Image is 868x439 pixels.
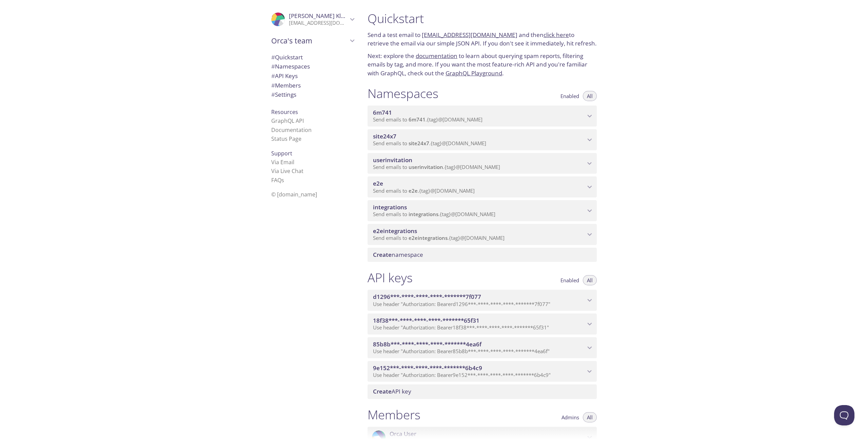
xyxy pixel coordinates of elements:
[373,251,423,259] span: namespace
[373,116,482,123] span: Send emails to . {tag} @[DOMAIN_NAME]
[544,31,569,39] a: click here
[373,187,475,194] span: Send emails to . {tag} @[DOMAIN_NAME]
[373,387,392,395] span: Create
[446,69,502,77] a: GraphQL Playground
[266,62,359,71] div: Namespaces
[583,412,597,422] button: All
[266,32,359,50] div: Orca's team
[373,140,486,147] span: Send emails to . {tag} @[DOMAIN_NAME]
[266,53,359,62] div: Quickstart
[271,53,275,61] span: #
[557,412,583,422] button: Admins
[368,129,597,150] div: site24x7 namespace
[834,405,854,425] iframe: Help Scout Beacon - Open
[271,72,275,80] span: #
[271,135,301,142] a: Status Page
[266,8,359,31] div: Anton Klepik
[271,91,296,98] span: Settings
[271,91,275,98] span: #
[583,275,597,285] button: All
[368,224,597,245] div: e2eintegrations namespace
[271,150,292,157] span: Support
[271,81,275,89] span: #
[583,91,597,101] button: All
[368,384,597,399] div: Create API Key
[416,52,457,60] a: documentation
[266,71,359,81] div: API Keys
[373,251,392,259] span: Create
[409,234,448,241] span: e2eintegrations
[271,62,275,70] span: #
[409,116,426,123] span: 6m741
[373,387,411,395] span: API key
[368,176,597,197] div: e2e namespace
[373,156,412,164] span: userinvitation
[271,81,301,89] span: Members
[368,31,597,48] p: Send a test email to and then to retrieve the email via our simple JSON API. If you don't see it ...
[556,275,583,285] button: Enabled
[368,106,597,127] div: 6m741 namespace
[271,191,317,198] span: © [DOMAIN_NAME]
[373,227,417,235] span: e2eintegrations
[271,176,284,184] a: FAQ
[368,270,413,285] h1: API keys
[266,81,359,90] div: Members
[281,176,284,184] span: s
[368,200,597,221] div: integrations namespace
[271,53,303,61] span: Quickstart
[271,36,348,45] span: Orca's team
[368,52,597,78] p: Next: explore the to learn about querying spam reports, filtering emails by tag, and more. If you...
[409,140,429,147] span: site24x7
[271,158,294,166] a: Via Email
[409,187,418,194] span: e2e
[373,132,396,140] span: site24x7
[271,108,298,116] span: Resources
[556,91,583,101] button: Enabled
[271,117,304,125] a: GraphQL API
[289,12,352,20] span: [PERSON_NAME] Klepik
[409,211,438,217] span: integrations
[368,248,597,262] div: Create namespace
[368,153,597,174] div: userinvitation namespace
[368,407,420,422] h1: Members
[271,62,310,70] span: Namespaces
[368,11,597,26] h1: Quickstart
[289,20,348,26] p: [EMAIL_ADDRESS][DOMAIN_NAME]
[373,164,500,170] span: Send emails to . {tag} @[DOMAIN_NAME]
[373,179,383,187] span: e2e
[266,90,359,99] div: Team Settings
[409,164,443,170] span: userinvitation
[373,211,495,217] span: Send emails to . {tag} @[DOMAIN_NAME]
[373,203,407,211] span: integrations
[271,126,312,134] a: Documentation
[422,31,517,39] a: [EMAIL_ADDRESS][DOMAIN_NAME]
[271,72,298,80] span: API Keys
[368,86,438,101] h1: Namespaces
[271,167,303,175] a: Via Live Chat
[373,109,392,116] span: 6m741
[373,234,505,241] span: Send emails to . {tag} @[DOMAIN_NAME]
